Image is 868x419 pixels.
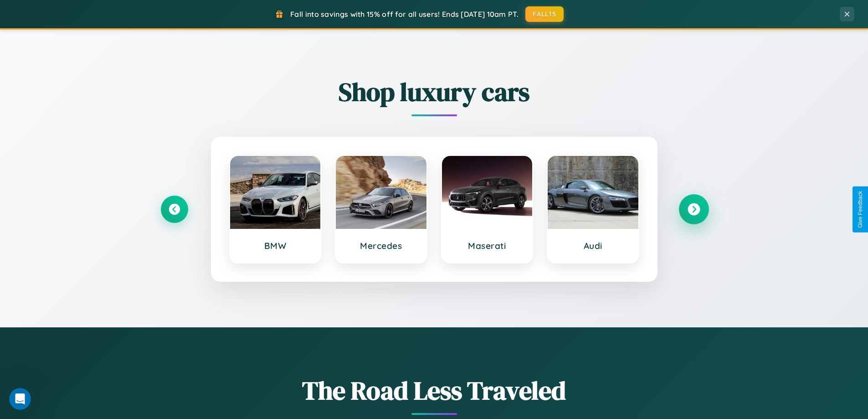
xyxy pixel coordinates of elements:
[161,74,708,109] h2: Shop luxury cars
[525,6,564,22] button: FALL15
[345,240,417,251] h3: Mercedes
[557,240,629,251] h3: Audi
[290,10,519,19] span: Fall into savings with 15% off for all users! Ends [DATE] 10am PT.
[9,388,31,410] iframe: Intercom live chat
[161,373,708,408] h1: The Road Less Traveled
[239,240,312,251] h3: BMW
[451,240,524,251] h3: Maserati
[857,191,863,228] div: Give Feedback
